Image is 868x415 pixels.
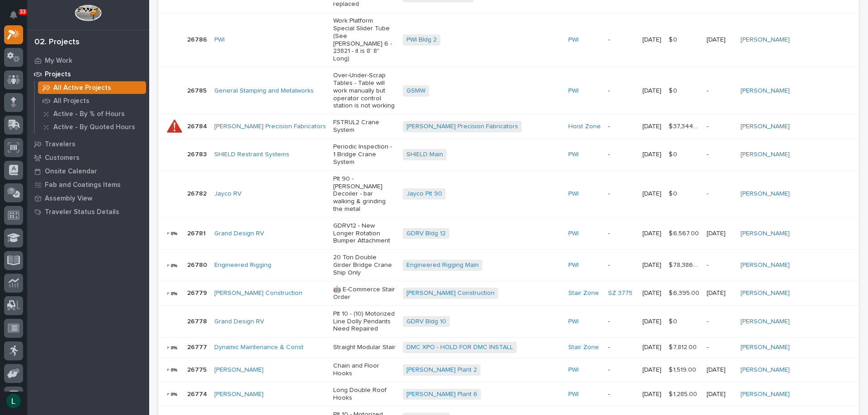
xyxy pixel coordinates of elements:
[669,85,679,95] p: $ 0
[406,87,425,95] a: GSMW
[741,391,790,398] a: [PERSON_NAME]
[741,190,790,198] a: [PERSON_NAME]
[406,36,437,44] a: PWI Bldg 2
[333,310,396,333] p: Plt 10 - (10) Motorized Line Dolly Pendants Need Repaired
[608,318,635,326] p: -
[45,70,71,79] p: Projects
[568,261,579,269] a: PWI
[669,149,679,159] p: $ 0
[187,364,208,374] p: 26775
[608,289,632,297] a: SZ 3775
[669,260,701,269] p: $ 78,386.48
[53,123,135,131] p: Active - By Quoted Hours
[642,391,661,398] p: [DATE]
[707,190,733,198] p: -
[608,87,635,95] p: -
[214,87,314,95] a: General Stamping and Metalworks
[568,391,579,398] a: PWI
[406,151,443,159] a: SHIELD Main
[608,36,635,44] p: -
[333,119,396,134] p: FSTRUL2 Crane System
[406,391,477,398] a: [PERSON_NAME] Plant 6
[187,342,209,351] p: 26777
[741,230,790,238] a: [PERSON_NAME]
[707,230,733,238] p: [DATE]
[27,191,149,205] a: Assembly View
[608,344,635,351] p: -
[669,121,701,131] p: $ 37,344.00
[707,366,733,374] p: [DATE]
[333,362,396,378] p: Chain and Floor Hooks
[214,344,303,351] a: Dynamic Maintenance & Const
[741,318,790,326] a: [PERSON_NAME]
[568,344,599,351] a: Stair Zone
[27,178,149,191] a: Fab and Coatings Items
[707,318,733,326] p: -
[35,94,149,107] a: All Projects
[4,5,23,24] button: Notifications
[608,230,635,238] p: -
[35,107,149,120] a: Active - By % of Hours
[741,151,790,159] a: [PERSON_NAME]
[333,175,396,213] p: Plt 90 - [PERSON_NAME] Decoiler - bar walking & grinding the metal
[333,344,396,351] p: Straight Modular Stair
[707,344,733,351] p: -
[608,151,635,159] p: -
[642,289,661,297] p: [DATE]
[741,289,790,297] a: [PERSON_NAME]
[568,151,579,159] a: PWI
[53,97,90,105] p: All Projects
[406,366,477,374] a: [PERSON_NAME] Plant 2
[608,391,635,398] p: -
[707,289,733,297] p: [DATE]
[187,288,209,297] p: 26779
[53,110,125,118] p: Active - By % of Hours
[333,387,396,402] p: Long Double Roof Hooks
[642,190,661,198] p: [DATE]
[214,289,302,297] a: [PERSON_NAME] Construction
[333,222,396,245] p: GDRV12 - New Longer Rotation Bumper Attachment
[642,87,661,95] p: [DATE]
[406,318,446,326] a: GDRV Bldg 10
[214,190,241,198] a: Jayco RV
[642,36,661,44] p: [DATE]
[45,208,119,216] p: Traveler Status Details
[642,344,661,351] p: [DATE]
[214,391,264,398] a: [PERSON_NAME]
[333,143,396,166] p: Periodic Inspection - 1 Bridge Crane System
[35,81,149,94] a: All Active Projects
[568,289,599,297] a: Stair Zone
[568,36,579,44] a: PWI
[27,54,149,67] a: My Work
[707,36,733,44] p: [DATE]
[333,72,396,110] p: Over-Under-Scrap Tables - Table will work manually but operator control station is not working
[406,344,513,351] a: DMC XPO - HOLD FOR DMC INSTALL
[669,389,699,398] p: $ 1,285.00
[741,123,790,131] a: [PERSON_NAME]
[568,123,601,131] a: Hoist Zone
[741,87,790,95] a: [PERSON_NAME]
[187,149,208,159] p: 26783
[187,260,209,269] p: 26780
[214,366,264,374] a: [PERSON_NAME]
[75,5,101,21] img: Workspace Logo
[34,37,80,47] div: 02. Projects
[669,316,679,326] p: $ 0
[608,123,635,131] p: -
[642,318,661,326] p: [DATE]
[27,205,149,219] a: Traveler Status Details
[45,140,75,149] p: Travelers
[27,164,149,178] a: Onsite Calendar
[707,151,733,159] p: -
[45,57,72,65] p: My Work
[707,261,733,269] p: -
[741,344,790,351] a: [PERSON_NAME]
[187,316,209,326] p: 26778
[669,188,679,198] p: $ 0
[669,364,698,374] p: $ 1,519.00
[669,288,701,297] p: $ 6,395.00
[568,230,579,238] a: PWI
[608,366,635,374] p: -
[214,123,326,131] a: [PERSON_NAME] Precision Fabricators
[669,228,701,238] p: $ 6,567.00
